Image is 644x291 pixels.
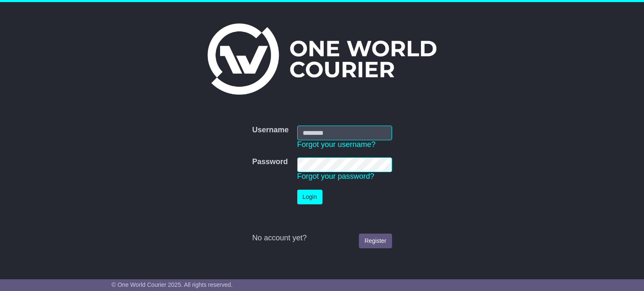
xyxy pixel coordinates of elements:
[252,234,392,243] div: No account yet?
[297,190,322,204] button: Login
[208,23,436,95] img: One World
[252,157,288,167] label: Password
[297,172,374,180] a: Forgot your password?
[359,234,392,248] a: Register
[297,140,376,149] a: Forgot your username?
[252,126,288,135] label: Username
[112,281,233,288] span: © One World Courier 2025. All rights reserved.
